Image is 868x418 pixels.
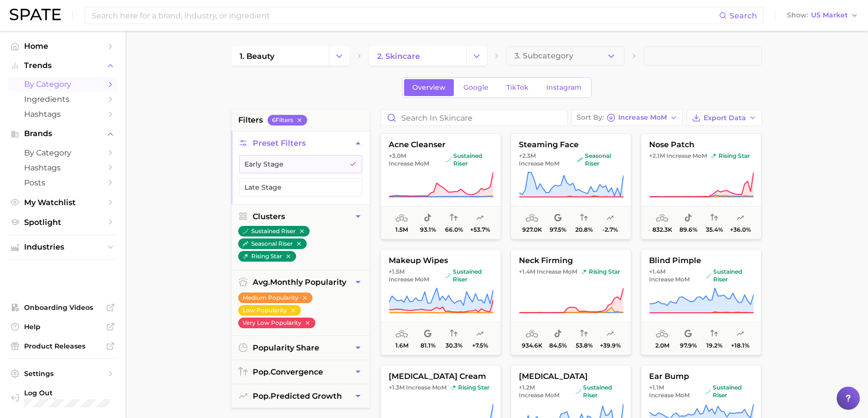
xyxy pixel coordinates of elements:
span: seasonal riser [577,152,623,167]
span: popularity share: TikTok [684,212,692,224]
span: sustained riser [705,268,753,283]
span: +2.1m [649,152,665,159]
span: Hashtags [24,110,101,119]
button: Industries [8,240,118,254]
button: Clusters [231,205,370,228]
span: by Category [24,148,101,157]
span: +7.5% [472,342,488,349]
button: popularity share [231,336,370,360]
span: +1.3m [389,384,405,391]
a: Hashtags [8,160,118,175]
span: 81.1% [420,342,435,349]
img: sustained riser [243,228,248,234]
span: 1.5m [395,226,408,233]
span: 927.0k [522,226,542,233]
span: sustained riser [575,384,623,399]
span: acne cleanser [381,140,501,149]
span: popularity share: Google [554,212,562,224]
a: Posts [8,175,118,190]
span: sustained riser [446,152,493,167]
span: blind pimple [641,256,761,265]
button: ShowUS Market [785,9,861,22]
span: popularity share: Google [684,328,692,340]
button: Medium Popularity [238,293,312,303]
button: Low Popularity [238,305,301,316]
span: by Category [24,80,101,89]
span: popularity predicted growth: Likely [736,212,744,224]
img: rising star [711,153,717,159]
span: Industries [24,243,101,251]
span: Help [24,322,101,331]
span: [MEDICAL_DATA] [511,372,631,381]
a: My Watchlist [8,195,118,210]
a: Spotlight [8,215,118,230]
span: Product Releases [24,342,101,350]
abbr: popularity index [253,391,271,401]
button: Early Stage [239,155,362,173]
span: average monthly popularity: Medium Popularity [656,328,668,340]
img: rising star [581,269,587,275]
span: makeup wipes [381,256,501,265]
span: Ingredients [24,95,101,104]
span: Hashtags [24,163,101,172]
span: 2. skincare [377,52,420,61]
span: Overview [412,84,446,92]
img: seasonal riser [577,157,583,163]
span: 934.6k [522,342,542,349]
span: popularity convergence: High Convergence [450,212,458,224]
a: Log out. Currently logged in with e-mail molly.masi@smallgirlspr.com. [8,386,118,411]
button: Late Stage [239,178,362,196]
input: Search in skincare [381,110,567,125]
span: Increase MoM [666,152,707,160]
span: popularity convergence: Low Convergence [710,212,718,224]
button: Preset Filters [231,131,370,155]
span: popularity convergence: Low Convergence [450,328,458,340]
button: makeup wipes+1.5m Increase MoMsustained risersustained riser1.6m81.1%30.3%+7.5% [380,249,501,355]
button: Brands [8,126,118,141]
span: 1. beauty [240,52,274,61]
a: Home [8,39,118,54]
span: Clusters [253,212,285,221]
span: [MEDICAL_DATA] cream [381,372,501,381]
img: sustained riser [705,389,711,394]
span: Increase MoM [406,384,447,391]
span: ear bump [641,372,761,381]
span: Onboarding Videos [24,303,101,312]
button: nose patch+2.1m Increase MoMrising starrising star832.3k89.6%35.4%+36.0% [641,133,761,239]
span: rising star [711,152,750,160]
span: rising star [450,384,489,391]
a: Help [8,320,118,334]
span: average monthly popularity: Medium Popularity [395,328,408,340]
a: Instagram [538,79,590,96]
span: Brands [24,129,101,138]
span: Home [24,42,101,51]
span: 89.6% [679,226,697,233]
button: neck firming+1.4m Increase MoMrising starrising star934.6k84.5%53.8%+39.9% [511,249,631,355]
span: Search [730,11,757,20]
img: sustained riser [705,273,711,279]
span: monthly popularity [253,278,346,287]
img: sustained riser [445,273,451,279]
span: 66.0% [445,226,463,233]
span: 3. Subcategory [515,52,573,60]
span: popularity predicted growth: Likely [476,212,484,224]
button: Trends [8,58,118,73]
abbr: average [253,278,270,287]
span: popularity convergence: Low Convergence [580,212,588,224]
span: popularity predicted growth: Likely [606,328,614,340]
span: Log Out [24,389,123,397]
a: Settings [8,366,118,381]
span: nose patch [641,140,761,149]
span: Increase MoM [519,160,559,167]
span: 97.5% [550,226,566,233]
button: 6Filters [268,115,307,125]
span: Increase MoM [519,391,559,399]
span: neck firming [511,256,631,265]
img: seasonal riser [243,241,248,247]
span: +1.4m [649,268,665,275]
span: +3.0m [389,152,406,159]
span: +18.1% [731,342,749,349]
button: Very Low Popularity [238,318,315,328]
img: sustained riser [575,389,581,394]
span: filters [238,114,263,126]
